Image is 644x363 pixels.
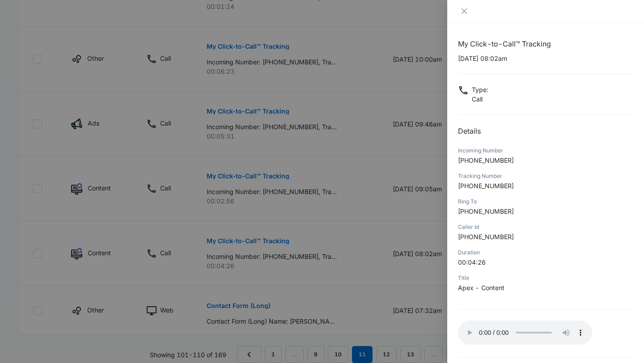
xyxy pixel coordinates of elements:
[458,126,633,136] h2: Details
[458,38,633,49] h1: My Click-to-Call™ Tracking
[458,233,514,241] span: [PHONE_NUMBER]
[458,182,514,190] span: [PHONE_NUMBER]
[472,94,488,104] p: Call
[458,258,486,266] span: 00:04:26
[458,207,514,215] span: [PHONE_NUMBER]
[458,172,633,180] div: Tracking Number
[458,156,514,164] span: [PHONE_NUMBER]
[458,54,633,63] p: [DATE] 08:02am
[458,7,470,15] button: Close
[461,8,468,15] span: close
[458,147,633,155] div: Incoming Number
[458,321,592,345] audio: Your browser does not support the audio tag.
[458,274,633,282] div: Title
[458,249,633,257] div: Duration
[458,223,633,231] div: Caller Id
[458,284,504,291] span: Apex - Content
[458,198,633,206] div: Ring To
[472,85,488,94] p: Type :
